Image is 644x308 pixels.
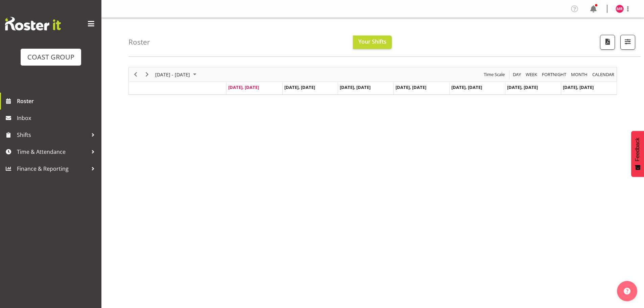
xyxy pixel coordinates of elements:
[358,38,386,45] span: Your Shifts
[17,130,88,140] span: Shifts
[600,35,615,50] button: Download a PDF of the roster according to the set date range.
[128,38,150,46] h4: Roster
[620,35,635,50] button: Filter Shifts
[17,164,88,174] span: Finance & Reporting
[17,147,88,157] span: Time & Attendance
[616,5,624,13] img: mathew-rolle10807.jpg
[631,131,644,177] button: Feedback - Show survey
[353,35,392,49] button: Your Shifts
[17,96,98,106] span: Roster
[635,138,641,161] span: Feedback
[5,17,61,30] img: Rosterit website logo
[27,52,74,62] div: COAST GROUP
[624,288,630,294] img: help-xxl-2.png
[17,113,98,123] span: Inbox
